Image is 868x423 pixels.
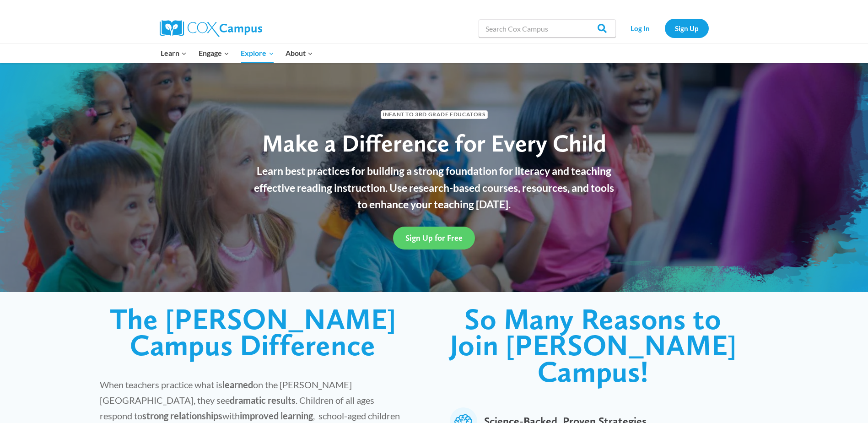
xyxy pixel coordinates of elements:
[240,410,313,421] strong: improved learning
[249,163,620,213] p: Learn best practices for building a strong foundation for literacy and teaching effective reading...
[450,301,737,389] span: So Many Reasons to Join [PERSON_NAME] Campus!
[110,301,396,363] span: The [PERSON_NAME] Campus Difference
[230,395,296,406] strong: dramatic results
[620,19,660,38] a: Log In
[665,19,709,38] a: Sign Up
[393,227,475,249] a: Sign Up for Free
[155,43,319,63] nav: Primary Navigation
[222,379,253,390] strong: learned
[161,47,187,59] span: Learn
[160,20,262,37] img: Cox Campus
[241,47,274,59] span: Explore
[620,19,709,38] nav: Secondary Navigation
[405,233,463,243] span: Sign Up for Free
[142,410,222,421] strong: strong relationships
[479,19,616,38] input: Search Cox Campus
[381,110,488,119] span: Infant to 3rd Grade Educators
[286,47,313,59] span: About
[262,129,606,157] span: Make a Difference for Every Child
[199,47,229,59] span: Engage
